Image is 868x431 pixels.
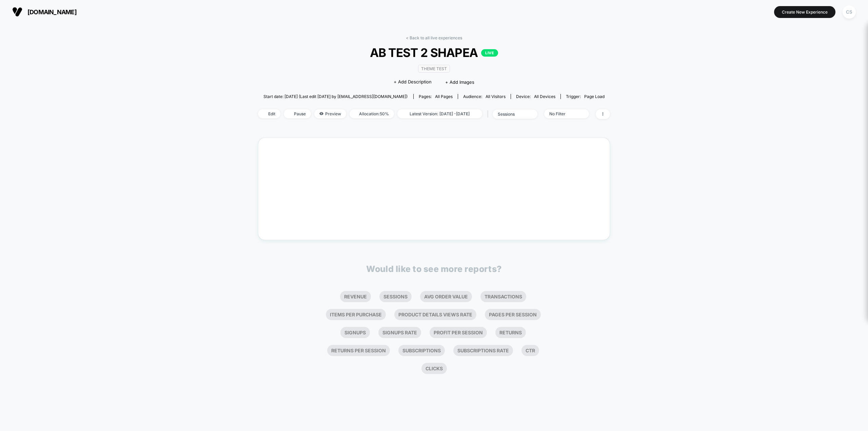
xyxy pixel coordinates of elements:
li: Returns [495,327,526,338]
button: Create New Experience [774,6,835,18]
li: Avg Order Value [420,291,472,302]
img: Visually logo [12,7,22,17]
span: Pause [284,109,311,118]
li: Product Details Views Rate [394,309,476,320]
li: Sessions [379,291,412,302]
li: Profit Per Session [430,327,487,338]
li: Returns Per Session [327,345,390,356]
li: Transactions [480,291,526,302]
span: all pages [435,94,453,99]
p: Would like to see more reports? [366,264,502,274]
span: all devices [534,94,555,99]
li: Clicks [421,363,447,374]
div: Pages: [419,94,453,99]
div: sessions [498,112,525,117]
li: Subscriptions Rate [453,345,513,356]
button: [DOMAIN_NAME] [10,6,79,17]
li: Subscriptions [398,345,445,356]
a: < Back to all live experiences [406,35,462,40]
div: Trigger: [566,94,605,99]
button: CS [841,5,858,19]
div: Audience: [463,94,506,99]
span: + Add Images [445,79,474,85]
span: Allocation: 50% [350,109,394,118]
span: Latest Version: [DATE] - [DATE] [397,109,482,118]
li: Items Per Purchase [326,309,386,320]
span: Preview [314,109,346,118]
span: [DOMAIN_NAME] [27,8,77,16]
span: + Add Description [394,79,432,85]
li: Signups [340,327,370,338]
span: | [486,109,493,119]
span: AB TEST 2 SHAPEA [276,45,592,60]
li: Ctr [521,345,539,356]
div: No Filter [549,111,576,116]
span: Edit [258,109,280,118]
li: Revenue [340,291,371,302]
span: Page Load [584,94,605,99]
div: CS [843,5,856,19]
li: Pages Per Session [485,309,541,320]
p: LIVE [481,49,498,57]
span: Device: [511,94,560,99]
span: Start date: [DATE] (Last edit [DATE] by [EMAIL_ADDRESS][DOMAIN_NAME]) [263,94,408,99]
li: Signups Rate [378,327,421,338]
span: Theme Test [418,65,450,73]
span: All Visitors [486,94,506,99]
